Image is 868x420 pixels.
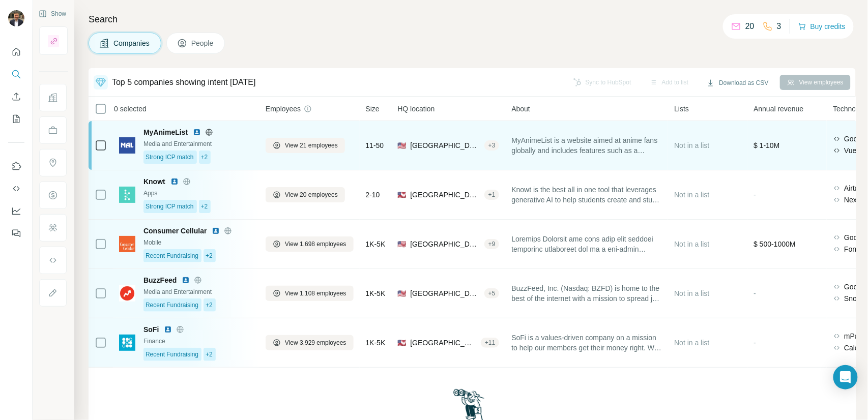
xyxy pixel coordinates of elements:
button: View 1,108 employees [266,286,354,301]
span: Recent Fundraising [146,350,198,359]
div: + 1 [484,190,500,199]
img: LinkedIn logo [212,227,220,235]
span: Consumer Cellular [143,226,207,236]
img: Logo of Knowt [119,187,135,203]
button: Feedback [8,224,24,243]
span: Next.js, [844,195,868,205]
span: Not in a list [674,240,709,248]
span: About [511,104,530,114]
div: Media and Entertainment [143,287,253,296]
div: + 3 [484,141,500,150]
span: Annual revenue [754,104,803,114]
span: SoFi [143,324,159,335]
span: View 20 employees [285,190,338,199]
span: Strong ICP match [146,202,194,211]
span: [GEOGRAPHIC_DATA], [US_STATE] [410,140,480,151]
span: MyAnimeList is a website aimed at anime fans globally and includes features such as a database of... [511,135,662,156]
button: Enrich CSV [8,87,24,106]
button: Use Surfe API [8,179,24,198]
span: +2 [201,153,208,162]
button: View 3,929 employees [266,335,354,350]
span: Strong ICP match [146,153,194,162]
span: HQ location [397,104,435,114]
span: 2-10 [366,190,380,200]
span: View 3,929 employees [285,338,346,347]
span: 1K-5K [366,288,386,298]
button: Download as CSV [700,75,775,91]
img: LinkedIn logo [193,128,201,136]
span: [GEOGRAPHIC_DATA], [US_STATE] [410,288,480,298]
span: [GEOGRAPHIC_DATA], [US_STATE] [410,338,477,348]
span: SoFi is a values-driven company on a mission to help our members get their money right. We create... [511,333,662,353]
span: BuzzFeed [143,275,177,285]
span: Knowt is the best all in one tool that leverages generative AI to help students create and study ... [511,185,662,205]
p: 20 [745,20,755,33]
span: Lists [674,104,689,114]
img: Logo of Consumer Cellular [119,236,135,252]
span: Employees [266,104,301,114]
span: Recent Fundraising [146,251,198,260]
img: LinkedIn logo [164,325,172,334]
span: 🇺🇸 [397,140,406,151]
div: + 11 [481,338,499,347]
img: Logo of MyAnimeList [119,137,135,154]
h4: Search [89,12,856,26]
span: 0 selected [114,104,147,114]
button: Show [32,6,73,21]
span: 🇺🇸 [397,239,406,249]
div: Mobile [143,238,253,247]
button: Buy credits [798,19,846,34]
p: 3 [777,20,782,33]
button: Use Surfe on LinkedIn [8,157,24,175]
img: Avatar [8,10,24,26]
span: $ 1-10M [754,141,779,149]
span: Companies [113,38,151,48]
span: View 1,698 employees [285,239,346,249]
span: View 21 employees [285,141,338,150]
img: Logo of SoFi [119,335,135,351]
span: 🇺🇸 [397,190,406,200]
div: + 5 [484,289,500,298]
button: View 20 employees [266,187,345,202]
span: $ 500-1000M [754,240,796,248]
img: LinkedIn logo [182,276,190,284]
span: +2 [206,251,213,260]
button: Search [8,65,24,83]
span: 1K-5K [366,239,386,249]
img: LinkedIn logo [170,177,179,186]
span: +2 [206,350,213,359]
span: +2 [206,301,213,310]
span: 1K-5K [366,338,386,348]
div: Top 5 companies showing intent [DATE] [112,76,256,88]
span: [GEOGRAPHIC_DATA], [US_STATE] [410,239,480,249]
span: View 1,108 employees [285,289,346,298]
span: MyAnimeList [143,127,188,137]
img: Logo of BuzzFeed [119,285,135,302]
span: Not in a list [674,141,709,149]
span: 🇺🇸 [397,288,406,298]
div: Media and Entertainment [143,139,253,148]
span: [GEOGRAPHIC_DATA] [410,190,480,200]
span: Knowt [143,176,165,187]
div: + 9 [484,239,500,249]
span: Recent Fundraising [146,301,198,310]
span: Vue.js, [844,145,865,156]
span: Not in a list [674,339,709,347]
span: - [754,289,756,297]
span: Not in a list [674,289,709,297]
span: 🇺🇸 [397,338,406,348]
div: Finance [143,337,253,346]
button: My lists [8,110,24,128]
button: Quick start [8,43,24,61]
span: - [754,339,756,347]
div: Open Intercom Messenger [833,365,858,389]
button: View 21 employees [266,138,345,153]
span: Not in a list [674,191,709,199]
span: Loremips Dolorsit ame cons adip elit seddoei temporinc utlaboreet dol ma a eni-admin veniamqu nos... [511,234,662,254]
span: 11-50 [366,140,384,151]
span: People [191,38,215,48]
span: +2 [201,202,208,211]
span: - [754,191,756,199]
button: Dashboard [8,202,24,220]
span: Size [366,104,380,114]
